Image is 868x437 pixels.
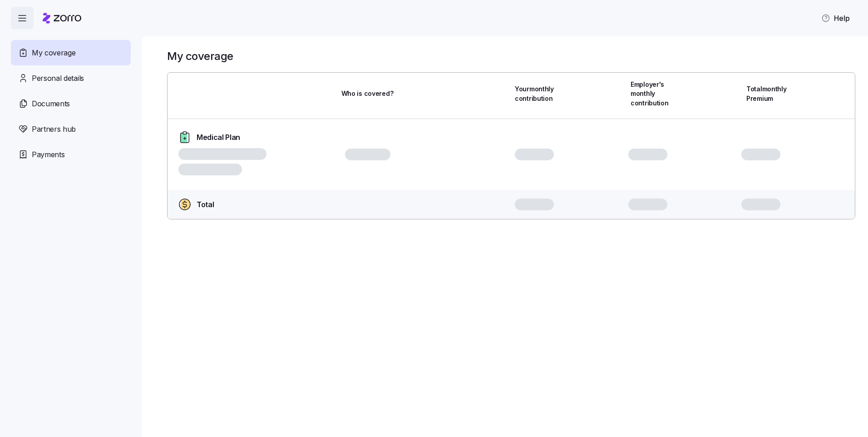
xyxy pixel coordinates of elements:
[341,89,394,98] span: Who is covered?
[11,40,131,65] a: My coverage
[821,13,850,24] span: Help
[11,116,131,142] a: Partners hub
[515,84,566,103] span: Your monthly contribution
[631,80,681,108] span: Employer's monthly contribution
[814,9,857,27] button: Help
[32,73,84,84] span: Personal details
[32,124,76,135] span: Partners hub
[32,47,75,59] span: My coverage
[11,65,131,91] a: Personal details
[32,98,70,109] span: Documents
[746,84,797,103] span: Total monthly Premium
[11,142,131,167] a: Payments
[11,91,131,116] a: Documents
[32,149,64,160] span: Payments
[197,199,214,210] span: Total
[167,49,233,63] h1: My coverage
[197,132,240,143] span: Medical Plan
